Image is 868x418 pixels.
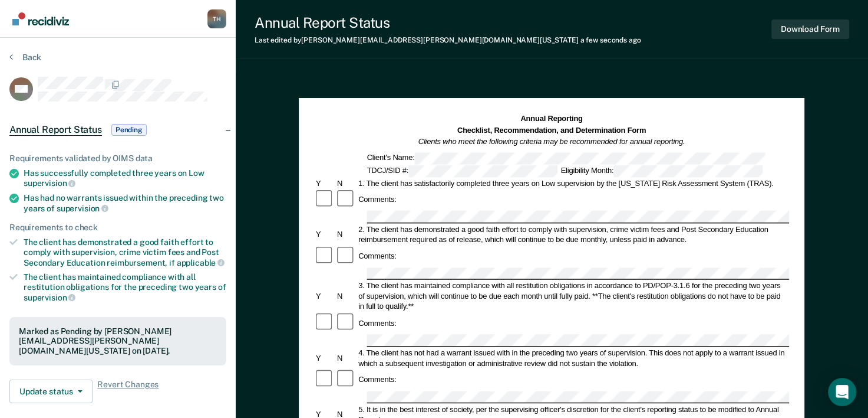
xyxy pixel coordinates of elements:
[357,178,790,188] div: 1. The client has satisfactorily completed three years on Low supervision by the [US_STATE] Risk ...
[357,281,790,312] div: 3. The client has maintained compliance with all restitution obligations in accordance to PD/POP-...
[207,9,226,28] div: T H
[357,194,398,204] div: Comments:
[357,348,790,368] div: 4. The client has not had a warrant issued with in the preceding two years of supervision. This d...
[97,380,159,403] span: Revert Changes
[177,258,225,267] span: applicable
[521,115,583,123] strong: Annual Reporting
[24,293,75,302] span: supervision
[12,12,69,25] img: Recidiviz
[357,374,398,384] div: Comments:
[24,272,226,302] div: The client has maintained compliance with all restitution obligations for the preceding two years of
[24,178,75,188] span: supervision
[335,178,357,188] div: N
[314,353,335,363] div: Y
[9,223,226,233] div: Requirements to check
[580,36,641,44] span: a few seconds ago
[828,378,856,406] div: Open Intercom Messenger
[207,9,226,28] button: Profile dropdown button
[314,291,335,301] div: Y
[365,152,767,164] div: Client's Name:
[365,165,559,177] div: TDCJ/SID #:
[24,237,226,267] div: The client has demonstrated a good faith effort to comply with supervision, crime victim fees and...
[57,204,108,213] span: supervision
[357,251,398,261] div: Comments:
[418,138,685,146] em: Clients who meet the following criteria may be recommended for annual reporting.
[19,326,217,356] div: Marked as Pending by [PERSON_NAME][EMAIL_ADDRESS][PERSON_NAME][DOMAIN_NAME][US_STATE] on [DATE].
[335,291,357,301] div: N
[9,124,102,136] span: Annual Report Status
[559,165,764,177] div: Eligibility Month:
[24,193,226,213] div: Has had no warrants issued within the preceding two years of
[457,126,646,134] strong: Checklist, Recommendation, and Determination Form
[9,52,41,63] button: Back
[255,36,641,44] div: Last edited by [PERSON_NAME][EMAIL_ADDRESS][PERSON_NAME][DOMAIN_NAME][US_STATE]
[335,353,357,363] div: N
[314,230,335,240] div: Y
[357,224,790,245] div: 2. The client has demonstrated a good faith effort to comply with supervision, crime victim fees ...
[111,124,147,136] span: Pending
[255,14,641,31] div: Annual Report Status
[9,154,226,164] div: Requirements validated by OIMS data
[9,380,93,403] button: Update status
[314,178,335,188] div: Y
[335,230,357,240] div: N
[771,19,849,39] button: Download Form
[24,168,226,188] div: Has successfully completed three years on Low
[357,318,398,328] div: Comments:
